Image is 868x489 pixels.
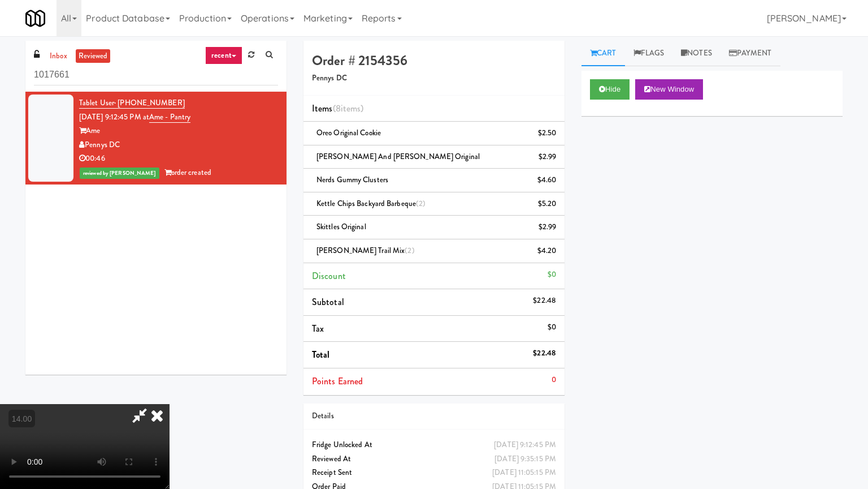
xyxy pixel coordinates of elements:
span: Points Earned [312,375,363,388]
div: $4.60 [537,173,557,187]
div: [DATE] 11:05:15 PM [492,466,556,480]
a: Flags [625,41,673,66]
div: Ame [79,124,278,138]
div: [DATE] 9:12:45 PM [494,438,556,452]
span: (2) [405,245,414,256]
h4: Order # 2154356 [312,53,556,68]
span: Items [312,102,363,115]
span: order created [164,167,211,178]
a: Cart [581,41,625,66]
button: Hide [590,79,630,100]
a: Ame - Pantry [149,111,190,123]
span: Total [312,348,330,361]
span: (2) [416,198,426,209]
span: Nerds Gummy Clusters [316,174,388,185]
div: Reviewed At [312,452,556,466]
a: recent [205,46,242,65]
div: $0 [548,320,556,334]
span: Discount [312,269,346,282]
span: reviewed by [PERSON_NAME] [80,168,159,179]
div: $0 [548,268,556,282]
span: Kettle Chips Backyard Barbeque [316,198,426,209]
div: 00:46 [79,152,278,166]
div: Pennys DC [79,138,278,152]
div: $2.50 [538,126,557,140]
div: $2.99 [539,150,557,164]
a: Notes [672,41,721,66]
span: · [PHONE_NUMBER] [114,97,185,108]
span: (8 ) [333,102,364,115]
div: $2.99 [539,220,557,234]
div: $4.20 [537,244,557,258]
div: $22.48 [533,294,556,308]
h5: Pennys DC [312,74,556,83]
div: $22.48 [533,346,556,361]
div: 0 [552,373,556,387]
div: Details [312,409,556,423]
a: Payment [721,41,780,66]
div: $5.20 [538,197,557,211]
li: Tablet User· [PHONE_NUMBER][DATE] 9:12:45 PM atAme - PantryAmePennys DC00:46reviewed by [PERSON_N... [25,92,287,185]
a: Tablet User· [PHONE_NUMBER] [79,97,185,109]
span: [PERSON_NAME] and [PERSON_NAME] Original [316,151,480,162]
div: [DATE] 9:35:15 PM [494,452,556,466]
span: Oreo Original Cookie [316,127,381,138]
button: New Window [635,79,703,100]
span: Tax [312,322,324,335]
a: inbox [47,49,70,63]
span: [PERSON_NAME] Trail Mix [316,245,415,256]
div: Receipt Sent [312,466,556,480]
span: Skittles Original [316,221,366,232]
img: Micromart [25,8,45,28]
span: [DATE] 9:12:45 PM at [79,111,149,122]
span: Subtotal [312,295,344,308]
a: reviewed [76,49,111,63]
ng-pluralize: items [341,102,361,115]
div: Fridge Unlocked At [312,438,556,452]
input: Search vision orders [34,65,278,85]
